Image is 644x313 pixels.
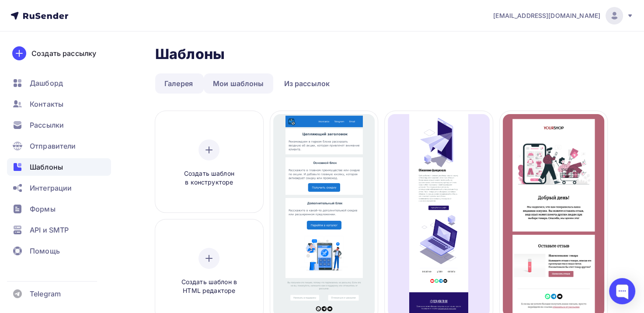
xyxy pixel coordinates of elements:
span: [EMAIL_ADDRESS][DOMAIN_NAME] [493,11,600,20]
span: API и SMTP [30,225,69,235]
span: Создать шаблон в HTML редакторе [167,278,251,296]
h2: Шаблоны [155,45,225,63]
a: Шаблоны [7,158,111,176]
span: Формы [30,204,56,214]
span: Отправители [30,141,76,151]
a: Из рассылок [275,73,339,94]
a: Дашборд [7,74,111,92]
span: Дашборд [30,78,63,88]
a: Формы [7,200,111,218]
span: Шаблоны [30,162,63,172]
a: [EMAIL_ADDRESS][DOMAIN_NAME] [493,7,634,24]
a: Отправители [7,137,111,155]
a: Контакты [7,95,111,113]
span: Создать шаблон в конструкторе [167,169,251,187]
span: Интеграции [30,183,72,193]
span: Рассылки [30,120,64,130]
a: Мои шаблоны [204,73,273,94]
span: Контакты [30,99,63,109]
span: Помощь [30,246,60,256]
a: Рассылки [7,116,111,134]
a: Галерея [155,73,202,94]
div: Создать рассылку [31,48,96,59]
span: Telegram [30,289,61,299]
